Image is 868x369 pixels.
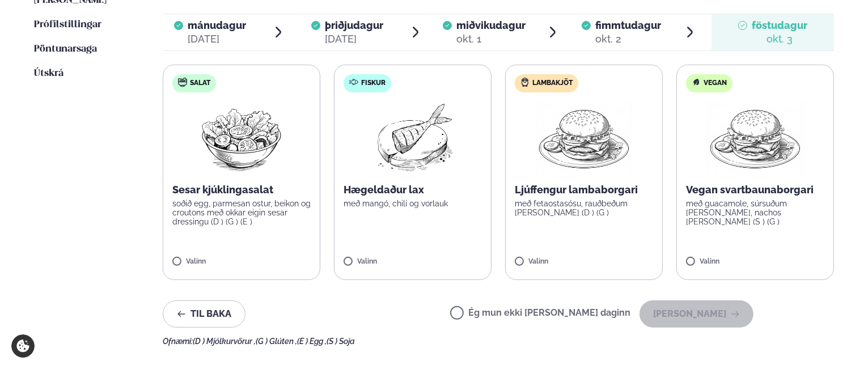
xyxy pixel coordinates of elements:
div: [DATE] [188,32,246,46]
span: (E ) Egg , [297,337,327,346]
div: okt. 3 [752,32,807,46]
span: (G ) Glúten , [256,337,297,346]
img: Fish.png [363,101,463,174]
p: Sesar kjúklingasalat [172,183,311,197]
img: Vegan.svg [692,78,701,87]
p: Vegan svartbaunaborgari [686,183,824,197]
p: Ljúffengur lambaborgari [515,183,653,197]
img: fish.svg [349,78,358,87]
img: Salad.png [192,101,292,174]
span: föstudagur [752,19,807,31]
p: með guacamole, súrsuðum [PERSON_NAME], nachos [PERSON_NAME] (S ) (G ) [686,199,824,226]
div: okt. 2 [595,32,661,46]
img: Lamb.svg [520,78,530,87]
span: Fiskur [361,79,386,88]
p: með mangó, chilí og vorlauk [344,199,482,208]
span: miðvikudagur [456,19,526,31]
span: Salat [190,79,210,88]
p: með fetaostasósu, rauðbeðum [PERSON_NAME] (D ) (G ) [515,199,653,217]
span: Útskrá [34,69,63,78]
a: Prófílstillingar [34,18,101,32]
div: okt. 1 [456,32,526,46]
img: Hamburger.png [705,101,806,174]
img: Hamburger.png [534,101,634,174]
span: Vegan [704,79,727,88]
span: þriðjudagur [325,19,383,31]
img: salad.svg [178,78,187,87]
span: (D ) Mjólkurvörur , [193,337,256,346]
span: Prófílstillingar [34,20,101,29]
span: Lambakjöt [532,79,573,88]
span: mánudagur [188,19,246,31]
a: Pöntunarsaga [34,43,97,56]
p: Hægeldaður lax [344,183,482,197]
div: [DATE] [325,32,383,46]
a: Útskrá [34,67,63,80]
button: Til baka [163,300,245,328]
span: (S ) Soja [327,337,355,346]
div: Ofnæmi: [163,337,834,346]
span: Pöntunarsaga [34,44,97,54]
p: soðið egg, parmesan ostur, beikon og croutons með okkar eigin sesar dressingu (D ) (G ) (E ) [172,199,311,226]
button: [PERSON_NAME] [640,300,753,328]
span: fimmtudagur [595,19,661,31]
a: Cookie settings [11,334,35,358]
